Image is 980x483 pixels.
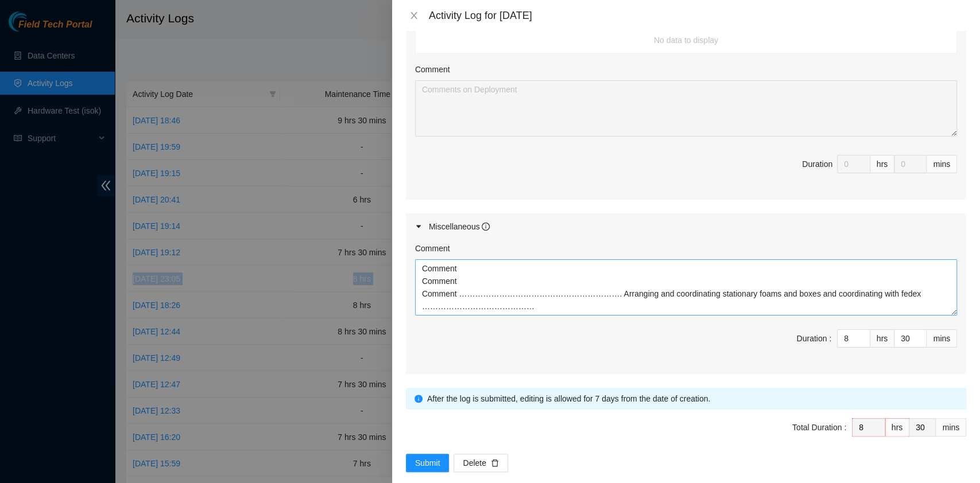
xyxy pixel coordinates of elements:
[409,11,419,20] span: close
[927,329,957,348] div: mins
[415,242,450,255] label: Comment
[927,155,957,173] div: mins
[406,213,966,240] div: Miscellaneous info-circle
[802,158,832,170] div: Duration
[415,395,423,403] span: info-circle
[482,223,490,231] span: info-circle
[463,457,486,469] span: Delete
[792,421,846,434] div: Total Duration :
[491,459,499,468] span: delete
[427,392,958,405] div: After the log is submitted, editing is allowed for 7 days from the date of creation.
[429,220,490,233] div: Miscellaneous
[415,223,422,230] span: caret-right
[429,9,966,22] div: Activity Log for [DATE]
[415,259,957,315] textarea: Comment
[406,10,422,21] button: Close
[415,457,440,469] span: Submit
[415,80,957,137] textarea: Comment
[416,28,957,53] td: No data to display
[936,418,966,437] div: mins
[406,454,450,472] button: Submit
[454,454,508,472] button: Deletedelete
[870,329,894,348] div: hrs
[885,418,909,437] div: hrs
[796,332,831,345] div: Duration :
[415,63,450,76] label: Comment
[870,155,894,173] div: hrs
